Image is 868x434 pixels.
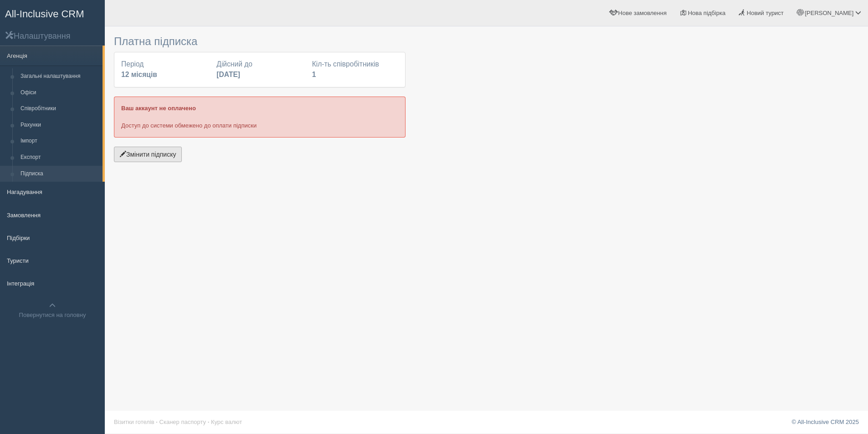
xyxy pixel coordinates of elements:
[114,36,406,47] h3: Платна підписка
[16,166,103,182] a: Підписка
[208,419,210,425] span: ·
[791,419,859,425] a: © All-Inclusive CRM 2025
[114,147,182,162] button: Змінити підписку
[16,101,103,117] a: Співробітники
[159,419,206,425] a: Сканер паспорту
[16,117,103,133] a: Рахунки
[805,10,853,16] span: [PERSON_NAME]
[212,59,307,80] div: Дійсний до
[16,85,103,101] a: Офіси
[16,133,103,149] a: Імпорт
[156,419,158,425] span: ·
[312,71,316,78] b: 1
[216,71,240,78] b: [DATE]
[16,149,103,166] a: Експорт
[114,97,406,137] div: Доступ до системи обмежено до оплати підписки
[121,105,196,112] b: Ваш аккаунт не оплачено
[747,10,784,16] span: Новий турист
[16,68,103,85] a: Загальні налаштування
[308,59,403,80] div: Кіл-ть співробітників
[117,59,212,80] div: Період
[0,0,104,26] a: All-Inclusive CRM
[211,419,242,425] a: Курс валют
[688,10,726,16] span: Нова підбірка
[121,71,157,78] b: 12 місяців
[114,419,154,425] a: Візитки готелів
[618,10,667,16] span: Нове замовлення
[5,8,84,20] span: All-Inclusive CRM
